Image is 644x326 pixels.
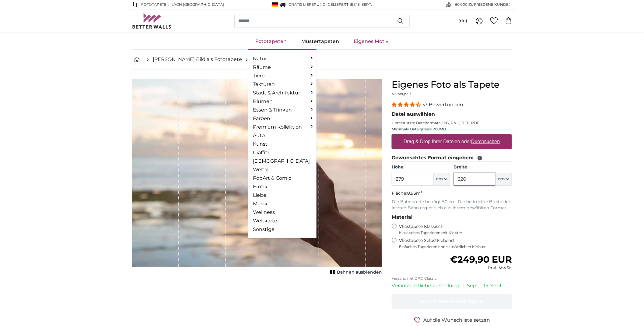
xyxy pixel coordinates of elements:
[436,176,443,182] span: cm
[132,50,512,69] nav: breadcrumbs
[450,265,512,271] div: inkl. MwSt.
[253,89,312,97] a: Stadt & Architektur
[248,34,294,49] a: Fototapeten
[392,282,512,289] p: Voraussichtliche Zustellung: 11. Sept. - 15. Sept.
[455,2,512,7] span: 60'000 ZUFRIEDENE KUNDEN
[392,127,512,132] p: Maximale Dateigrösse 200MB.
[401,136,502,148] label: Drag & Drop Ihrer Dateien oder
[253,175,312,182] a: PopArt & Comic
[253,192,312,199] a: Liebe
[253,115,312,122] a: Farben
[253,81,312,88] a: Texturen
[253,123,312,131] a: Premium Kollektion
[253,200,312,207] a: Musik
[407,190,422,196] span: 8.93m²
[337,269,382,275] span: Bahnen ausblenden
[454,164,512,170] label: Breite
[253,72,312,80] a: Tiere
[347,34,396,49] a: Eigenes Motiv
[392,276,512,281] p: Versand mit DPD Classic
[253,158,312,165] a: [DEMOGRAPHIC_DATA]
[453,16,472,27] button: (de)
[392,190,512,197] p: Fläche:
[392,121,512,126] p: Unterstützte Dateiformate JPG, PNG, TIFF, PDF.
[272,2,278,7] img: Deutschland
[153,56,242,63] a: [PERSON_NAME] Bild als Fototapete
[471,139,500,144] u: Durchsuchen
[399,244,512,249] span: Einfaches Tapezieren ohne zusätzlichen Kleister
[392,214,512,221] legend: Material
[253,183,312,190] a: Erotik
[253,217,312,225] a: Weltkarte
[392,102,422,108] span: 4.33 stars
[421,299,483,304] span: In den Warenkorb legen
[327,2,372,7] span: -
[253,166,312,173] a: Weltall
[253,98,312,105] a: Blumen
[450,254,512,265] span: €249,90 EUR
[253,132,312,139] a: Auto
[392,154,512,162] legend: Gewünschtes Format eingeben:
[392,164,450,170] label: Höhe
[399,224,507,235] label: Vliestapete Klassisch
[399,230,507,235] span: Klassisches Tapezieren mit Kleister
[392,79,512,90] h1: Eigenes Foto als Tapete
[289,2,327,7] span: GRATIS Lieferung!
[253,226,312,233] a: Sonstige
[132,79,382,277] div: 1 of 1
[392,199,512,211] p: Die Bahnbreite beträgt 50 cm. Die bedruckte Breite der letzten Bahn ergibt sich aus Ihrem gewählt...
[422,102,463,108] span: 33 Bewertungen
[399,238,512,249] label: Vliestapete Selbstklebend
[392,294,512,309] button: In den Warenkorb legen
[253,64,312,71] a: Räume
[328,2,372,7] span: Geliefert bis 15. Sept.
[141,2,224,7] span: Fototapeten nach [GEOGRAPHIC_DATA]
[434,173,450,186] button: cm
[495,173,512,186] button: cm
[392,316,512,324] button: Auf die Wunschliste setzen
[294,34,347,49] a: Mustertapeten
[392,92,411,96] span: Nr. WQ553
[253,106,312,114] a: Essen & Trinken
[392,111,512,118] legend: Datei auswählen
[132,13,172,29] img: Betterwalls
[253,140,312,148] a: Kunst
[328,268,382,277] button: Bahnen ausblenden
[253,149,312,156] a: Graffiti
[253,209,312,216] a: Wellness
[498,176,505,182] span: cm
[423,317,490,324] span: Auf die Wunschliste setzen
[253,55,312,62] a: Natur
